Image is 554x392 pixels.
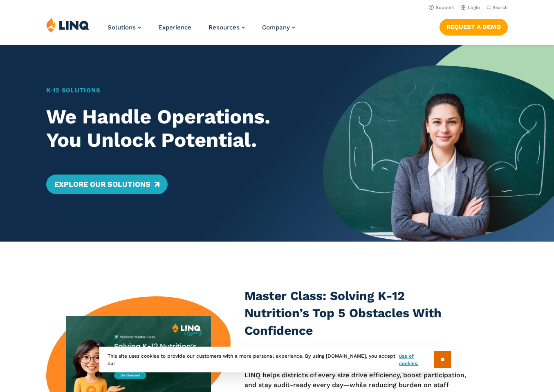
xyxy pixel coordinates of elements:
img: LINQ | K‑12 Software [46,17,90,33]
h3: Master Class: Solving K-12 Nutrition’s Top 5 Obstacles With Confidence [244,287,469,340]
a: Solutions [108,24,141,31]
a: Explore Our Solutions [46,175,168,194]
nav: Primary Navigation [108,17,295,44]
div: This site uses cookies to provide our customers with a more personal experience. By using [DOMAIN... [99,347,455,372]
h2: We Handle Operations. You Unlock Potential. [46,105,301,152]
nav: Button Navigation [440,17,508,35]
a: Experience [158,24,191,31]
a: Request a Demo [440,19,508,35]
span: Resources [209,24,240,31]
a: Support [429,5,454,10]
h1: K‑12 Solutions [46,86,301,95]
a: Login [461,5,480,10]
img: Home Banner [323,45,554,242]
span: Search [493,5,508,10]
a: Resources [209,24,245,31]
a: Company [262,24,295,31]
span: Company [262,24,290,31]
a: use of cookies. [399,352,434,367]
span: Solutions [108,24,136,31]
button: Open Search Bar [487,4,508,11]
